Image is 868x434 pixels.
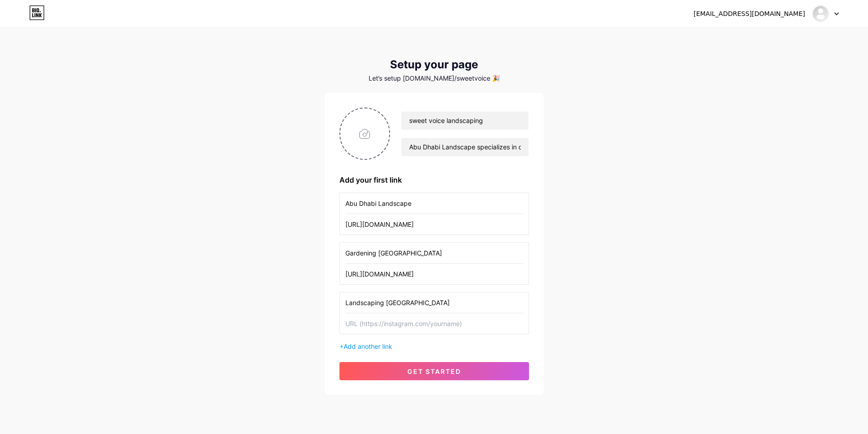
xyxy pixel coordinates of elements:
span: Add another link [344,342,392,350]
div: + [339,342,529,351]
input: URL (https://instagram.com/yourname) [345,214,523,235]
div: Let’s setup [DOMAIN_NAME]/sweetvoice 🎉 [325,75,544,82]
input: Link name (My Instagram) [345,193,523,214]
input: Your name [401,112,528,130]
input: Link name (My Instagram) [345,292,523,313]
div: [EMAIL_ADDRESS][DOMAIN_NAME] [693,9,805,19]
input: URL (https://instagram.com/yourname) [345,264,523,284]
button: get started [339,362,529,380]
div: Setup your page [325,58,544,71]
input: URL (https://instagram.com/yourname) [345,313,523,334]
img: sweetvoice [812,5,829,22]
input: bio [401,138,528,156]
span: get started [407,368,461,375]
input: Link name (My Instagram) [345,243,523,263]
div: Add your first link [339,174,529,185]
